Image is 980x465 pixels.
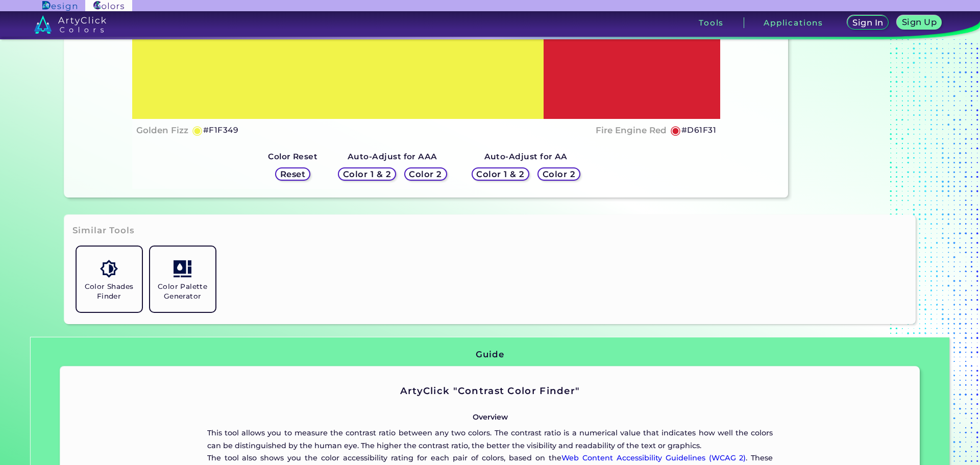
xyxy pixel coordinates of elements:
[174,260,191,278] img: icon_col_pal_col.svg
[207,384,773,398] h2: ArtyClick "Contrast Color Finder"
[476,349,504,361] h3: Guide
[42,1,77,11] img: ArtyClick Design logo
[81,282,138,301] h5: Color Shades Finder
[34,15,106,34] img: logo_artyclick_colors_white.svg
[899,16,940,29] a: Sign Up
[681,124,716,137] h5: #D61F31
[699,19,724,27] h3: Tools
[72,242,146,316] a: Color Shades Finder
[411,170,440,178] h5: Color 2
[268,152,317,161] strong: Color Reset
[136,123,188,138] h4: Golden Fizz
[203,124,238,137] h5: #F1F349
[903,18,935,26] h5: Sign Up
[849,16,887,29] a: Sign In
[484,152,568,161] strong: Auto-Adjust for AA
[544,170,574,178] h5: Color 2
[854,19,881,27] h5: Sign In
[764,19,823,27] h3: Applications
[670,124,681,136] h5: ◉
[72,225,135,237] h3: Similar Tools
[192,124,203,136] h5: ◉
[479,170,522,178] h5: Color 1 & 2
[596,123,667,138] h4: Fire Engine Red
[146,242,219,316] a: Color Palette Generator
[561,453,746,462] a: Web Content Accessibility Guidelines (WCAG 2)
[207,427,773,452] p: This tool allows you to measure the contrast ratio between any two colors. The contrast ratio is ...
[346,170,389,178] h5: Color 1 & 2
[207,411,773,423] p: Overview
[281,170,304,178] h5: Reset
[100,260,118,278] img: icon_color_shades.svg
[348,152,437,161] strong: Auto-Adjust for AAA
[154,282,211,301] h5: Color Palette Generator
